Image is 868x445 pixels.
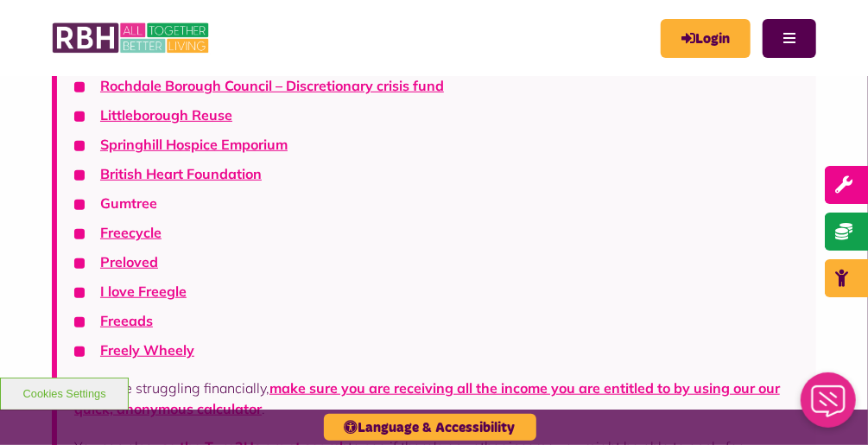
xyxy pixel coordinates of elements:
a: Rochdale Borough Council – Discretionary crisis fund [100,77,444,94]
p: If you are struggling financially, . [74,378,799,419]
a: Freeads [100,312,153,329]
iframe: Netcall Web Assistant for live chat [790,367,868,445]
button: Language & Accessibility [324,414,536,441]
a: make sure you are receiving all the income you are entitled to by using our our quick, anonymous ... [74,379,780,417]
a: I love Freegle [100,283,187,300]
a: Gumtree [100,194,157,212]
a: Littleborough Reuse [100,106,232,124]
a: Preloved [100,253,158,270]
a: British Heart Foundation [100,165,262,182]
img: RBH [52,17,212,59]
a: Freecycle [100,224,162,241]
button: Navigation [763,19,816,58]
a: MyRBH [661,19,751,58]
a: Freely Wheely [100,341,194,359]
a: Springhill Hospice Emporium [100,136,288,153]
